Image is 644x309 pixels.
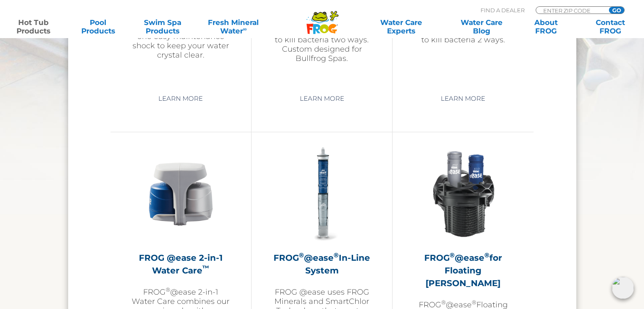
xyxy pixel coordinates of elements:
[484,251,489,259] sup: ®
[132,145,230,243] img: @ease-2-in-1-Holder-v2-300x300.png
[521,18,571,35] a: AboutFROG
[609,7,624,14] input: GO
[273,251,371,277] h2: FROG @ease In-Line System
[542,7,600,14] input: Zip Code Form
[334,251,339,259] sup: ®
[481,6,525,14] p: Find A Dealer
[290,91,354,106] a: Learn More
[456,18,506,35] a: Water CareBlog
[273,145,371,243] img: inline-system-300x300.png
[8,18,58,35] a: Hot TubProducts
[441,299,446,306] sup: ®
[414,145,512,243] img: InLineWeir_Front_High_inserting-v2-300x300.png
[132,251,230,277] h2: FROG @ease 2-in-1 Water Care
[472,299,476,306] sup: ®
[299,251,304,259] sup: ®
[586,18,636,35] a: ContactFROG
[431,91,495,106] a: Learn More
[202,264,209,272] sup: ™
[73,18,123,35] a: PoolProducts
[450,251,455,259] sup: ®
[414,251,512,290] h2: FROG @ease for Floating [PERSON_NAME]
[166,286,170,293] sup: ®
[360,18,442,35] a: Water CareExperts
[149,91,213,106] a: Learn More
[202,18,265,35] a: Fresh MineralWater∞
[138,18,188,35] a: Swim SpaProducts
[243,26,246,32] sup: ∞
[612,277,634,299] img: openIcon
